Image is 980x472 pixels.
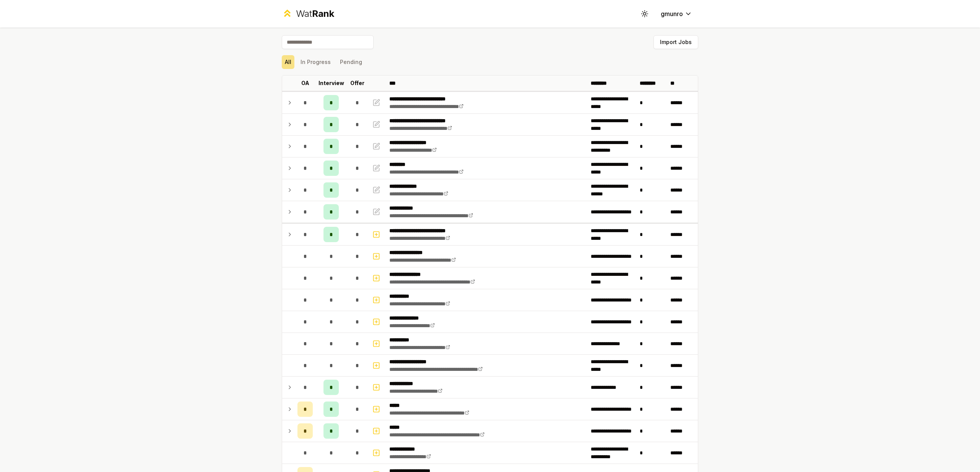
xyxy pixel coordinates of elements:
[312,8,334,19] span: Rank
[318,79,344,87] p: Interview
[297,55,334,69] button: In Progress
[655,7,698,21] button: gmunro
[282,8,334,20] a: WatRank
[653,35,698,49] button: Import Jobs
[661,9,683,18] span: gmunro
[282,55,294,69] button: All
[337,55,365,69] button: Pending
[296,8,334,20] div: Wat
[301,79,309,87] p: OA
[350,79,364,87] p: Offer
